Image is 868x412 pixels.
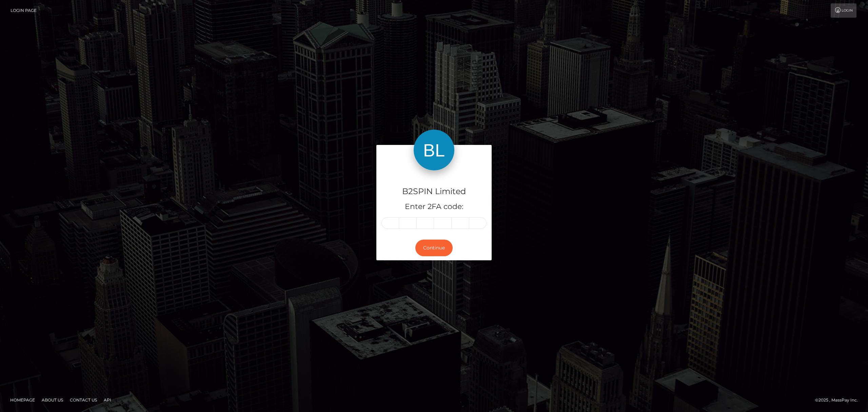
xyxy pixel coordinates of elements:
a: About Us [39,395,66,405]
h4: B2SPIN Limited [381,186,487,198]
img: B2SPIN Limited [414,130,454,170]
a: Homepage [7,395,38,405]
a: Login [831,3,856,18]
a: Contact Us [67,395,100,405]
a: Login Page [11,3,37,18]
a: API [101,395,114,405]
h5: Enter 2FA code: [381,202,487,212]
button: Continue [415,240,453,256]
div: © 2025 , MassPay Inc. [815,396,863,404]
